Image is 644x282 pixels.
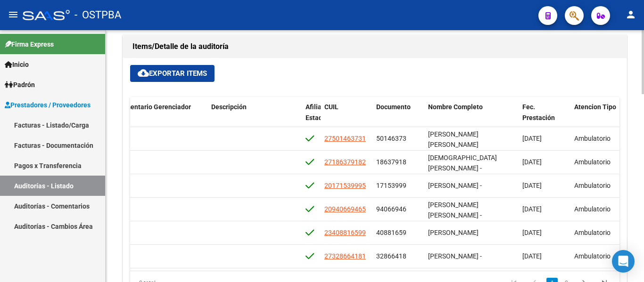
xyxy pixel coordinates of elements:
span: Ambulatorio [574,182,611,189]
span: 23408816599 [324,229,366,236]
datatable-header-cell: CUIL [321,97,372,138]
mat-icon: menu [8,9,19,20]
datatable-header-cell: Documento [372,97,424,138]
span: [DATE] [522,252,542,260]
datatable-header-cell: Atencion Tipo [570,97,622,138]
span: [PERSON_NAME] [PERSON_NAME] [428,130,479,149]
span: [DATE] [522,229,542,236]
span: - OSTPBA [74,5,121,25]
span: [PERSON_NAME] [428,229,479,236]
span: [PERSON_NAME] [PERSON_NAME] - [428,201,482,219]
span: Exportar Items [138,69,207,78]
datatable-header-cell: Comentario Gerenciador [113,97,207,138]
span: [PERSON_NAME] - [428,252,482,260]
span: 27186379182 [324,158,366,166]
span: Ambulatorio [574,205,611,213]
datatable-header-cell: Descripción [207,97,302,138]
span: Firma Express [5,39,54,49]
span: Ambulatorio [574,229,611,236]
span: Inicio [5,59,29,70]
span: 50146373 [376,135,406,142]
span: [DATE] [522,205,542,213]
span: [DATE] [522,158,542,166]
mat-icon: cloud_download [138,67,149,79]
div: Open Intercom Messenger [612,250,635,273]
span: 17153999 [376,182,406,189]
span: Prestadores / Proveedores [5,100,91,110]
span: Fec. Prestación [522,103,555,121]
span: Afiliado Estado [305,103,329,121]
span: 94066946 [376,205,406,213]
span: [DATE] [522,135,542,142]
span: [PERSON_NAME] - [428,182,482,189]
span: Nombre Completo [428,103,483,111]
datatable-header-cell: Afiliado Estado [302,97,321,138]
span: [DEMOGRAPHIC_DATA] [PERSON_NAME] - [428,154,497,172]
button: Exportar Items [130,65,215,82]
span: [DATE] [522,182,542,189]
datatable-header-cell: Fec. Prestación [519,97,570,138]
span: 27501463731 [324,135,366,142]
span: Descripción [211,103,247,111]
span: Documento [376,103,411,111]
span: 18637918 [376,158,406,166]
datatable-header-cell: Nombre Completo [424,97,519,138]
span: Ambulatorio [574,158,611,166]
span: 27328664181 [324,252,366,260]
span: Ambulatorio [574,135,611,142]
span: Atencion Tipo [574,103,616,111]
span: CUIL [324,103,339,111]
span: 20171539995 [324,182,366,189]
span: 32866418 [376,252,406,260]
mat-icon: person [625,9,636,20]
span: Comentario Gerenciador [117,103,191,111]
span: Ambulatorio [574,252,611,260]
h1: Items/Detalle de la auditoría [132,39,617,54]
span: 40881659 [376,229,406,236]
span: 20940669465 [324,205,366,213]
span: Padrón [5,80,35,90]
